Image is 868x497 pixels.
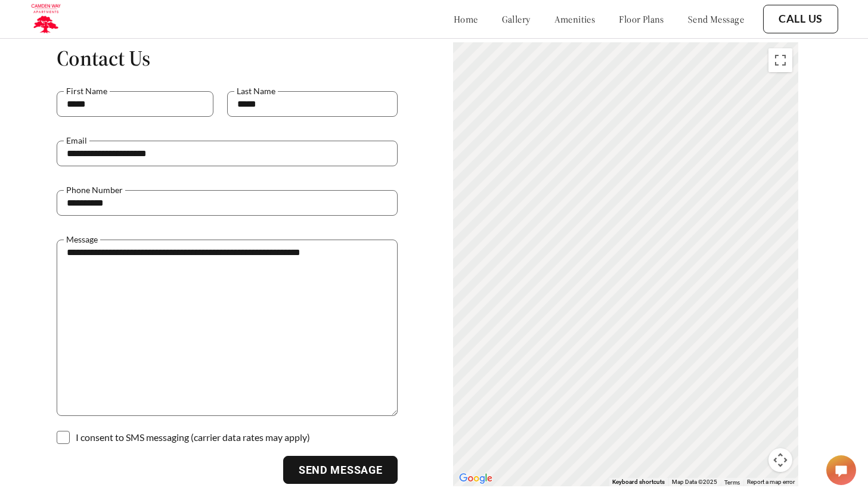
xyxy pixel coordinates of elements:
[688,13,744,25] a: send message
[747,479,795,485] a: Report a map error
[619,13,664,25] a: floor plans
[454,13,478,25] a: home
[612,478,665,486] button: Keyboard shortcuts
[502,13,531,25] a: gallery
[456,471,495,486] a: Open this area in Google Maps (opens a new window)
[283,456,398,484] button: Send Message
[768,48,792,72] button: Toggle fullscreen view
[554,13,596,25] a: amenities
[57,45,398,72] h1: Contact Us
[779,13,823,26] a: Call Us
[672,479,717,485] span: Map Data ©2025
[724,479,740,486] a: Terms (opens in new tab)
[763,5,838,33] button: Call Us
[768,448,792,472] button: Map camera controls
[30,3,61,35] img: camden_logo.png
[456,471,495,486] img: Google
